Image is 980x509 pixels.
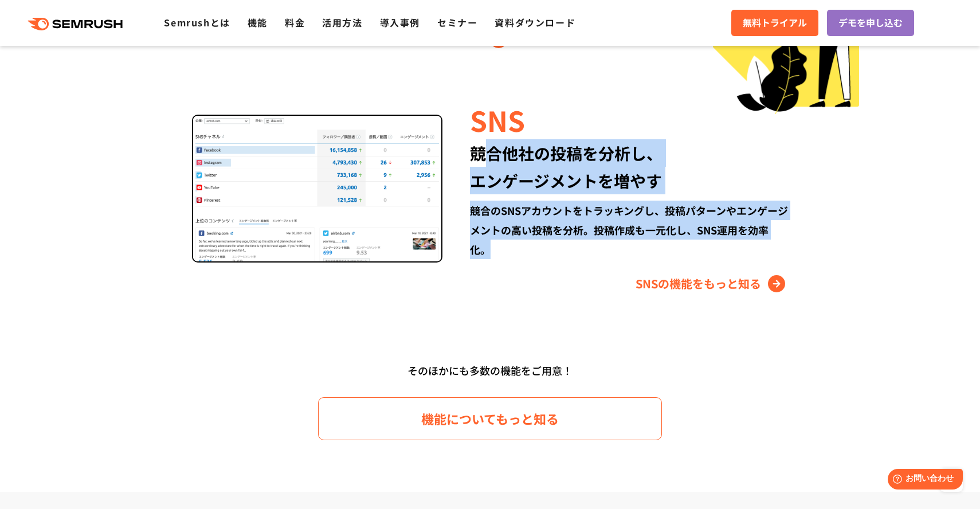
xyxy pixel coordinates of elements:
span: 無料トライアル [743,15,807,30]
a: 資料ダウンロード [495,15,575,29]
div: そのほかにも多数の機能をご用意！ [160,360,820,381]
a: Semrushとは [164,15,230,29]
div: SNS [470,100,788,139]
a: デモを申し込む [827,10,914,36]
a: 導入事例 [380,15,420,29]
a: 活用方法 [322,15,362,29]
a: 無料トライアル [731,10,818,36]
a: SNSの機能をもっと知る [636,275,788,293]
a: 料金 [285,15,305,29]
span: デモを申し込む [838,15,903,30]
a: セミナー [437,15,477,29]
a: 機能 [248,15,268,29]
div: 競合他社の投稿を分析し、 エンゲージメントを増やす [470,139,788,194]
span: 機能についてもっと知る [421,409,559,429]
iframe: Help widget launcher [878,464,967,496]
div: 競合のSNSアカウントをトラッキングし、投稿パターンやエンゲージメントの高い投稿を分析。投稿作成も一元化し、SNS運用を効率化。 [470,201,788,259]
a: 機能についてもっと知る [318,397,662,440]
